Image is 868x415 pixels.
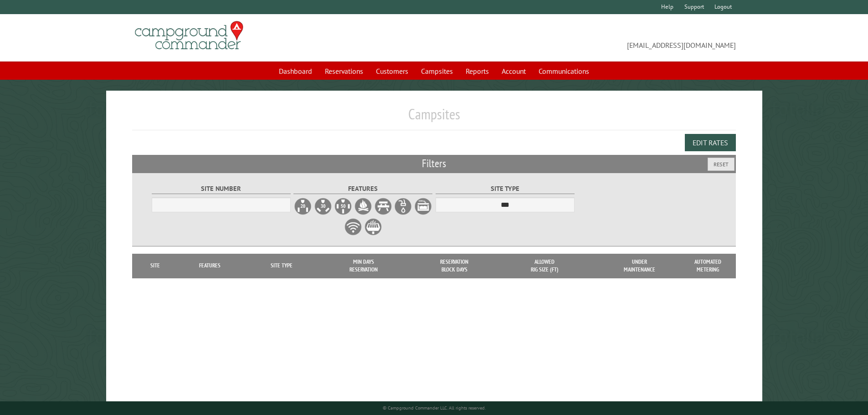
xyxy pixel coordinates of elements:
[416,62,458,80] a: Campsites
[132,18,246,53] img: Campground Commander
[374,197,392,215] label: Picnic Table
[434,25,736,51] span: [EMAIL_ADDRESS][DOMAIN_NAME]
[414,197,432,215] label: Sewer Hookup
[496,62,531,80] a: Account
[383,405,486,411] small: © Campground Commander LLC. All rights reserved.
[409,254,500,278] th: Reservation Block Days
[370,62,414,80] a: Customers
[314,197,332,215] label: 30A Electrical Hookup
[436,184,575,194] label: Site Type
[354,197,372,215] label: Firepit
[500,254,590,278] th: Allowed Rig Size (ft)
[152,184,291,194] label: Site Number
[590,254,690,278] th: Under Maintenance
[132,105,736,130] h1: Campsites
[685,134,736,151] button: Edit Rates
[460,62,494,80] a: Reports
[344,218,362,236] label: WiFi Service
[334,197,352,215] label: 50A Electrical Hookup
[273,62,318,80] a: Dashboard
[319,62,369,80] a: Reservations
[364,218,382,236] label: Grill
[137,254,174,278] th: Site
[708,158,734,171] button: Reset
[533,62,595,80] a: Communications
[294,197,312,215] label: 20A Electrical Hookup
[174,254,246,278] th: Features
[318,254,409,278] th: Min Days Reservation
[394,197,412,215] label: Water Hookup
[689,254,726,278] th: Automated metering
[245,254,318,278] th: Site Type
[132,155,736,172] h2: Filters
[293,184,432,194] label: Features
